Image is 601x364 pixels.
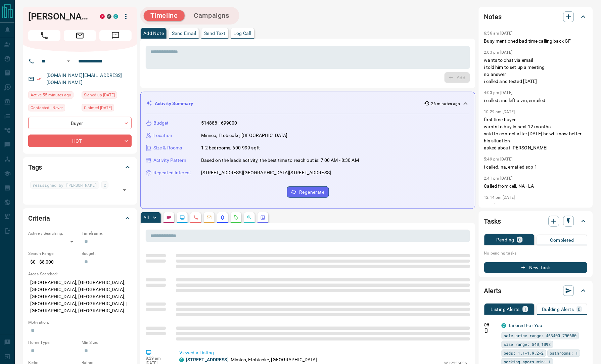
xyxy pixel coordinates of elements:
[287,186,329,198] button: Regenerate
[484,31,513,36] p: 6:56 am [DATE]
[484,213,588,229] div: Tasks
[28,213,50,224] h2: Criteria
[113,14,118,19] div: condos.ca
[484,183,588,190] p: Called from cell, NA - LA
[28,257,78,268] p: $0 - $8,000
[180,215,185,220] svg: Lead Browsing Activity
[508,323,543,328] a: Tailored For You
[220,215,225,220] svg: Listing Alerts
[484,50,513,55] p: 2:03 pm [DATE]
[504,350,544,357] span: beds: 1.1-1.9,2-2
[504,341,551,348] span: size range: 540,1098
[484,195,515,200] p: 12:14 pm [DATE]
[484,157,513,162] p: 5:49 pm [DATE]
[524,307,527,312] p: 1
[120,185,129,195] button: Open
[484,283,588,299] div: Alerts
[484,322,498,328] p: Off
[484,38,588,45] p: Busy mentioned bad time calling back GF
[234,31,251,36] p: Log Call
[496,237,514,242] p: Pending
[206,215,212,220] svg: Emails
[64,57,73,65] button: Open
[431,101,460,107] p: 26 minutes ago
[484,11,502,22] h2: Notes
[46,73,122,85] a: [DOMAIN_NAME][EMAIL_ADDRESS][DOMAIN_NAME]
[28,277,132,316] p: [GEOGRAPHIC_DATA], [GEOGRAPHIC_DATA], [GEOGRAPHIC_DATA], [GEOGRAPHIC_DATA], [GEOGRAPHIC_DATA], [G...
[186,357,317,364] p: , Mimico, Etobicoke, [GEOGRAPHIC_DATA]
[518,237,521,242] p: 0
[484,262,588,273] button: New Task
[28,11,90,22] h1: [PERSON_NAME]
[82,340,132,346] p: Min Size:
[542,307,574,312] p: Building Alerts
[201,169,331,176] p: [STREET_ADDRESS][GEOGRAPHIC_DATA][STREET_ADDRESS]
[260,215,266,220] svg: Agent Actions
[107,14,111,19] div: mrloft.ca
[28,340,78,346] p: Home Type:
[28,210,132,226] div: Criteria
[153,144,182,151] p: Size & Rooms
[502,323,506,328] div: condos.ca
[153,120,169,127] p: Budget
[484,248,588,258] p: No pending tasks
[247,215,252,220] svg: Opportunities
[491,307,520,312] p: Listing Alerts
[84,104,112,111] span: Claimed [DATE]
[201,157,359,164] p: Based on the lead's activity, the best time to reach out is: 7:00 AM - 8:30 AM
[28,162,42,173] h2: Tags
[201,120,237,127] p: 514888 - 699000
[153,169,191,176] p: Repeated Interest
[166,215,172,220] svg: Notes
[99,30,132,41] span: Message
[484,9,588,25] div: Notes
[484,216,501,227] h2: Tasks
[28,117,132,129] div: Buyer
[144,10,185,21] button: Timeline
[179,358,184,362] div: condos.ca
[201,144,260,151] p: 1-2 bedrooms, 600-999 sqft
[155,100,193,107] p: Activity Summary
[186,357,229,363] a: [STREET_ADDRESS]
[550,350,578,357] span: bathrooms: 1
[64,30,96,41] span: Email
[504,332,577,339] span: sale price range: 463400,790680
[153,157,186,164] p: Activity Pattern
[484,176,513,181] p: 2:41 pm [DATE]
[204,31,226,36] p: Send Text
[28,251,78,257] p: Search Range:
[82,230,132,236] p: Timeframe:
[193,215,198,220] svg: Calls
[31,92,71,98] span: Active 55 minutes ago
[82,251,132,257] p: Budget:
[84,92,115,98] span: Signed up [DATE]
[28,159,132,175] div: Tags
[484,90,513,95] p: 4:03 pm [DATE]
[28,271,132,277] p: Areas Searched:
[484,285,502,296] h2: Alerts
[146,97,470,110] div: Activity Summary26 minutes ago
[37,77,42,81] svg: Email Verified
[187,10,236,21] button: Campaigns
[484,57,588,85] p: wants to chat via email i told him to set up a meeting no answer i called and texted [DATE]
[146,356,169,361] p: 8:29 am
[28,135,132,147] div: HOT
[550,238,574,242] p: Completed
[82,91,132,101] div: Wed Jan 04 2023
[484,97,588,104] p: i called and left a vm, emailed
[31,104,63,111] span: Contacted - Never
[484,202,588,209] p: emailed 9
[143,215,149,220] p: All
[143,31,164,36] p: Add Note
[484,109,515,114] p: 10:29 am [DATE]
[201,132,288,139] p: Mimico, Etobicoke, [GEOGRAPHIC_DATA]
[172,31,196,36] p: Send Email
[153,132,172,139] p: Location
[28,230,78,236] p: Actively Searching:
[82,104,132,113] div: Tue Oct 08 2024
[28,91,78,101] div: Thu Aug 14 2025
[233,215,239,220] svg: Requests
[28,320,132,326] p: Motivation:
[28,30,60,41] span: Call
[484,164,588,171] p: i called, na, emailed sop 1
